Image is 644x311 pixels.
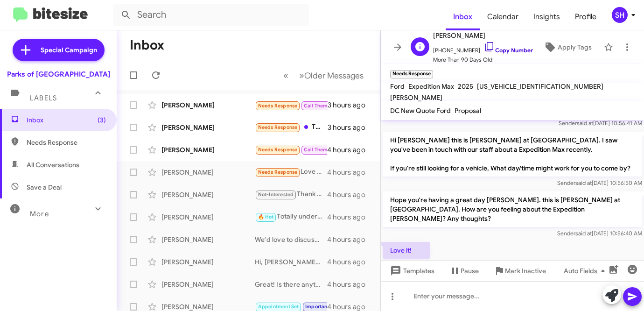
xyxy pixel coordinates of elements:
[255,235,327,244] div: We'd love to discuss every possible option for you on this vehicle. Did you have time to stop in ...
[161,100,255,110] div: [PERSON_NAME]
[575,179,592,186] span: said at
[27,115,106,125] span: Inbox
[383,132,642,177] p: Hi [PERSON_NAME] this is [PERSON_NAME] at [GEOGRAPHIC_DATA]. I saw you've been in touch with our ...
[27,138,106,147] span: Needs Response
[327,190,373,199] div: 4 hours ago
[278,66,369,85] nav: Page navigation example
[258,191,294,198] span: Not-Interested
[283,70,288,81] span: «
[433,55,533,64] span: More Than 90 Days Old
[161,212,255,222] div: [PERSON_NAME]
[577,120,593,127] span: said at
[255,99,328,111] div: I see there is a certified pre owned 2021 F150 Tremor, can I get an OTD price and more info on th...
[161,235,255,244] div: [PERSON_NAME]
[98,115,106,125] span: (3)
[486,262,553,279] button: Mark Inactive
[526,3,567,30] a: Insights
[258,147,298,153] span: Needs Response
[390,93,442,102] span: [PERSON_NAME]
[433,30,533,41] span: [PERSON_NAME]
[258,304,299,310] span: Appointment Set
[27,183,62,192] span: Save a Deal
[255,212,327,222] div: Totally understand! We’d love to revisit the deal with you — every month new incentives and progr...
[258,214,274,220] span: 🔥 Hot
[161,190,255,199] div: [PERSON_NAME]
[113,4,309,26] input: Search
[161,123,255,132] div: [PERSON_NAME]
[446,3,480,30] a: Inbox
[130,38,164,53] h1: Inbox
[442,262,486,279] button: Pause
[30,210,49,218] span: More
[383,242,430,259] p: Love it!
[258,169,298,175] span: Needs Response
[484,47,533,54] a: Copy Number
[27,160,79,170] span: All Conversations
[327,145,373,155] div: 4 hours ago
[327,257,373,267] div: 4 hours ago
[455,106,481,115] span: Proposal
[255,257,327,267] div: Hi, [PERSON_NAME]. [PERSON_NAME] here - [PERSON_NAME]'s assistant. We hope you feel better soon a...
[327,280,373,289] div: 4 hours ago
[505,262,546,279] span: Mark Inactive
[255,167,327,177] div: Love it!
[30,94,57,102] span: Labels
[305,304,329,310] span: Important
[13,39,105,61] a: Special Campaign
[327,235,373,244] div: 4 hours ago
[7,70,110,79] div: Parks of [GEOGRAPHIC_DATA]
[328,123,373,132] div: 3 hours ago
[304,147,328,153] span: Call Them
[304,103,328,109] span: Call Them
[327,168,373,177] div: 4 hours ago
[161,168,255,177] div: [PERSON_NAME]
[477,82,603,91] span: [US_VEHICLE_IDENTIFICATION_NUMBER]
[255,189,327,200] div: Thank you for the response and I greatly appreciate the feedback. Congratulations on the purchase!
[258,103,298,109] span: Needs Response
[161,280,255,289] div: [PERSON_NAME]
[612,7,628,23] div: SH
[564,262,609,279] span: Auto Fields
[390,106,451,115] span: DC New Quote Ford
[381,262,442,279] button: Templates
[255,122,328,133] div: Thanks !
[458,82,473,91] span: 2025
[161,257,255,267] div: [PERSON_NAME]
[575,230,592,237] span: said at
[558,39,592,56] span: Apply Tags
[294,66,369,85] button: Next
[299,70,304,81] span: »
[556,262,616,279] button: Auto Fields
[557,230,642,237] span: Sender [DATE] 10:56:40 AM
[390,70,433,78] small: Needs Response
[255,280,327,289] div: Great! Is there anything I can do on my end to earn your business?
[535,39,599,56] button: Apply Tags
[408,82,454,91] span: Expedition Max
[557,179,642,186] span: Sender [DATE] 10:56:50 AM
[304,71,364,81] span: Older Messages
[390,82,405,91] span: Ford
[480,3,526,30] a: Calendar
[258,124,298,130] span: Needs Response
[388,262,434,279] span: Templates
[559,120,642,127] span: Sender [DATE] 10:56:41 AM
[255,144,327,155] div: I can call now if that works
[461,262,479,279] span: Pause
[383,191,642,227] p: Hope you're having a great day [PERSON_NAME]. this is [PERSON_NAME] at [GEOGRAPHIC_DATA]. How are...
[41,45,97,55] span: Special Campaign
[604,7,634,23] button: SH
[161,145,255,155] div: [PERSON_NAME]
[328,100,373,110] div: 3 hours ago
[567,3,604,30] a: Profile
[278,66,294,85] button: Previous
[433,41,533,55] span: [PHONE_NUMBER]
[327,212,373,222] div: 4 hours ago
